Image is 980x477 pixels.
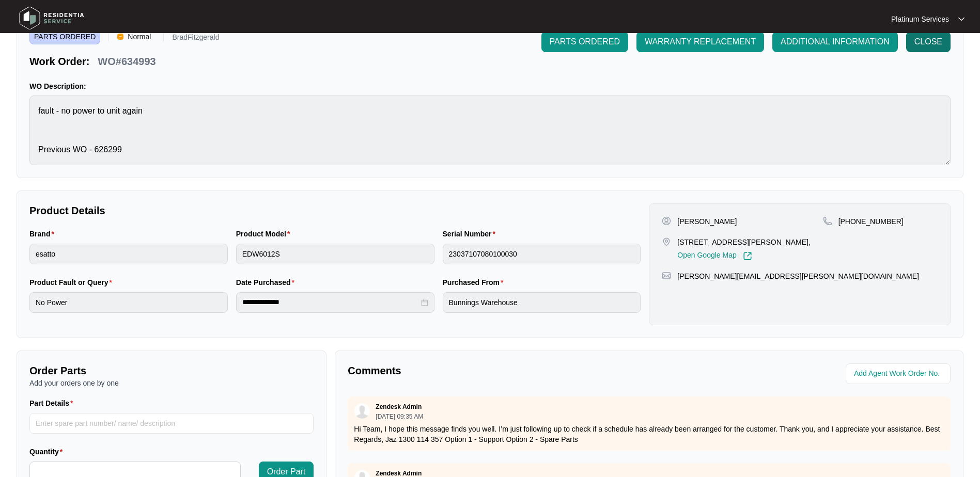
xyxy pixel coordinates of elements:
p: Hi Team, I hope this message finds you well. I’m just following up to check if a schedule has alr... [354,424,944,444]
img: map-pin [662,237,671,246]
span: WARRANTY REPLACEMENT [645,36,756,48]
img: user-pin [662,216,671,226]
span: PARTS ORDERED [550,36,620,48]
img: user.svg [354,403,370,419]
span: PARTS ORDERED [29,29,100,44]
p: [PHONE_NUMBER] [838,216,904,227]
input: Part Details [29,413,314,434]
span: Normal [123,29,155,44]
label: Part Details [29,398,77,408]
p: Zendesk Admin [376,403,422,411]
p: [DATE] 09:35 AM [376,414,423,420]
p: Add your orders one by one [29,378,314,388]
input: Purchased From [443,292,641,313]
p: [PERSON_NAME] [677,216,737,227]
label: Quantity [29,447,67,457]
p: Product Details [29,203,641,218]
button: WARRANTY REPLACEMENT [636,31,764,52]
img: Link-External [743,251,752,261]
p: Work Order: [29,54,89,69]
img: residentia service logo [15,3,88,34]
input: Product Model [236,244,434,264]
textarea: fault - no power to unit again Previous WO - 626299 [29,96,951,165]
p: WO Description: [29,81,951,91]
p: [STREET_ADDRESS][PERSON_NAME], [677,237,811,247]
input: Product Fault or Query [29,292,228,313]
img: map-pin [662,271,671,280]
p: Order Parts [29,363,314,378]
p: Platinum Services [891,14,949,24]
span: ADDITIONAL INFORMATION [781,36,890,48]
label: Brand [29,229,58,239]
img: map-pin [823,216,832,226]
img: dropdown arrow [958,17,965,22]
label: Product Fault or Query [29,277,116,288]
button: ADDITIONAL INFORMATION [772,31,898,52]
img: Vercel Logo [117,34,123,40]
label: Serial Number [443,229,500,239]
label: Product Model [236,229,294,239]
p: Comments [348,363,642,378]
a: Open Google Map [677,251,752,261]
input: Date Purchased [242,297,419,308]
input: Brand [29,244,228,264]
label: Purchased From [443,277,508,288]
label: Date Purchased [236,277,299,288]
input: Add Agent Work Order No. [854,368,944,380]
span: CLOSE [914,36,942,48]
button: CLOSE [906,31,951,52]
p: BradFitzgerald [172,34,219,44]
input: Serial Number [443,244,641,264]
button: PARTS ORDERED [541,31,628,52]
p: [PERSON_NAME][EMAIL_ADDRESS][PERSON_NAME][DOMAIN_NAME] [677,271,919,281]
p: WO#634993 [98,54,155,69]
